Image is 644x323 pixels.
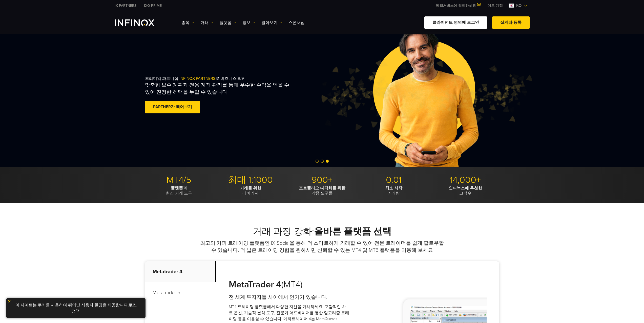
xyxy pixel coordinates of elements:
h3: (MT4) [229,279,349,290]
p: 14,000+ [431,175,499,186]
p: 맞춤형 보수 계획과 전용 계정 관리를 통해 우수한 수익을 얻을 수 있어 진정한 혜택을 누릴 수 있습니다 [145,82,295,96]
a: INFINOX Logo [115,19,166,26]
img: yellow close icon [8,300,11,303]
span: Go to slide 3 [326,160,329,163]
p: 이 사이트는 쿠키를 사용하여 뛰어난 사용자 환경을 제공합니다. . [9,301,143,315]
a: PARTNER가 되어보기 [145,101,200,113]
p: 거래량 [360,186,428,196]
p: 0.01 [360,175,428,186]
span: Go to slide 1 [316,160,319,163]
a: INFINOX [111,3,140,8]
a: 알아보기 [261,20,282,26]
p: MT4/5 [145,175,213,186]
p: 최대 1:1000 [217,175,284,186]
a: 정보 [242,20,255,26]
span: ko [514,3,524,9]
p: Metatrader 5 [145,282,216,303]
h4: 전 세계 투자자들 사이에서 인기가 있습니다. [229,294,349,301]
p: 최신 거래 도구 [145,186,213,196]
a: 클라이언트 영역에 로그인 [424,16,487,29]
p: 900+ [288,175,356,186]
strong: 최소 시작 [385,186,402,191]
div: 프리미엄 파트너십, 로 비즈니스 발전 [145,68,333,122]
p: Metatrader 4 [145,261,216,282]
p: 최고의 카피 트레이딩 플랫폼인 IX Social을 통해 더 스마트하게 거래할 수 있어 전문 트레이더를 쉽게 팔로우할 수 있습니다. 더 넓은 트레이딩 경험을 원하시면 신뢰할 수... [199,240,445,254]
span: Go to slide 2 [321,160,324,163]
strong: 거래를 위한 [240,186,261,191]
strong: 포트폴리오 다각화를 위한 [299,186,345,191]
strong: 플랫폼과 [171,186,187,191]
a: INFINOX [140,3,165,8]
a: 거래 [200,20,213,26]
a: INFINOX MENU [484,3,507,8]
p: 레버리지 [217,186,284,196]
strong: 인피녹스에 추천한 [449,186,482,191]
p: 각종 도구들 [288,186,356,196]
a: 메일서비스에 참여하세요 [432,4,484,8]
span: INFINOX PARTNERS [179,76,215,81]
a: 실계좌 등록 [492,16,530,29]
h2: 거래 과정 강화: [145,226,499,237]
strong: 올바른 플랫폼 선택 [314,226,391,237]
p: 고객수 [431,186,499,196]
strong: MetaTrader 4 [229,279,281,290]
a: 플랫폼 [219,20,236,26]
a: 스폰서십 [288,20,305,26]
a: 종목 [181,20,194,26]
